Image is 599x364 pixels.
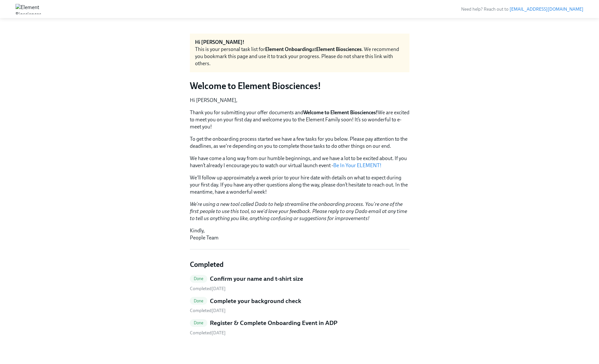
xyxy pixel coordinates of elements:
span: Friday, August 8th 2025, 11:03 am [190,308,226,313]
p: We have come a long way from our humble beginnings, and we have a lot to be excited about. If you... [190,155,409,169]
h5: Complete your background check [210,297,301,305]
strong: Welcome to Element Biosciences! [303,109,378,116]
h3: Welcome to Element Biosciences! [190,80,409,92]
p: To get the onboarding process started we have a few tasks for you below. Please pay attention to ... [190,136,409,150]
p: Hi [PERSON_NAME], [190,97,409,104]
p: Thank you for submitting your offer documents and We are excited to meet you on your first day an... [190,109,409,130]
div: This is your personal task list for at . We recommend you bookmark this page and use it to track ... [195,46,404,67]
strong: Hi [PERSON_NAME]! [195,39,244,45]
a: DoneRegister & Complete Onboarding Event in ADP Completed[DATE] [190,319,409,336]
strong: Element Onboarding [265,46,312,52]
span: Monday, July 28th 2025, 11:45 am [190,286,226,291]
a: [EMAIL_ADDRESS][DOMAIN_NAME] [510,6,584,12]
span: Need help? Reach out to [461,6,584,12]
span: Done [190,298,208,303]
a: Be In Your ELEMENT! [333,162,381,168]
strong: Element Biosciences [316,46,362,52]
a: DoneConfirm your name and t-shirt size Completed[DATE] [190,275,409,292]
span: Friday, August 8th 2025, 11:03 am [190,330,226,336]
p: Kindly, People Team [190,227,409,241]
span: Done [190,276,208,281]
span: Done [190,320,208,325]
h5: Register & Complete Onboarding Event in ADP [210,319,337,327]
h5: Confirm your name and t-shirt size [210,275,303,283]
img: Element Biosciences [15,4,41,14]
p: We'll follow up approximately a week prior to your hire date with details on what to expect durin... [190,174,409,196]
a: DoneComplete your background check Completed[DATE] [190,297,409,314]
h4: Completed [190,260,409,269]
em: We're using a new tool called Dado to help streamline the onboarding process. You're one of the f... [190,201,407,221]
